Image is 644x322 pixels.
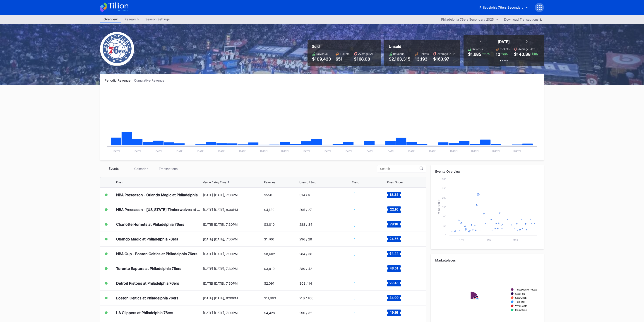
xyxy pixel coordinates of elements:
div: NBA Preseason - [US_STATE] Timberwolves at Philadelphia 76ers [116,207,202,212]
img: Philadelphia_76ers.png [100,32,134,66]
text: [DATE] [239,150,247,153]
input: Search [380,167,420,171]
text: 34.09 [389,296,399,300]
text: 64.44 [389,252,399,255]
svg: Chart title [352,307,365,318]
div: Charlotte Hornets at Philadelphia 76ers [116,222,184,227]
text: 100 [442,215,446,218]
text: 150 [442,206,446,208]
text: [DATE] [197,150,204,153]
div: 290 / 32 [299,311,312,315]
a: Season Settings [142,16,173,23]
div: 280 / 42 [299,267,312,271]
div: $11,963 [264,296,276,300]
div: Revenue [472,47,484,51]
div: 117 % [484,52,490,56]
svg: Chart title [352,189,365,201]
div: Event [116,181,123,184]
text: [DATE] [471,150,479,153]
div: Calendar [127,165,154,172]
div: 12 [496,52,500,57]
div: $168.08 [354,57,376,61]
div: Sold [312,44,376,49]
div: Detroit Pistons at Philadelphia 76ers [116,281,179,286]
div: 81 % [533,52,538,56]
div: Venue Date / Time [203,181,226,184]
text: [DATE] [303,150,310,153]
svg: Chart title [352,278,365,289]
div: 288 / 34 [299,223,312,226]
div: $2,091 [264,281,274,285]
div: NBA Cup - Boston Celtics at Philadelphia 76ers [116,252,197,256]
div: $4,139 [264,208,274,212]
text: [DATE] [324,150,331,153]
text: [DATE] [345,150,352,153]
div: $550 [264,193,272,197]
text: [DATE] [492,150,500,153]
div: [DATE] [DATE], 7:30PM [203,267,263,271]
text: [DATE] [176,150,183,153]
div: $4,428 [264,311,275,315]
div: [DATE] [DATE], 7:00PM [203,193,263,197]
div: $163.97 [433,57,456,61]
div: Philadelphia 76ers Secondary [479,5,524,9]
text: [DATE] [113,150,120,153]
div: 308 / 14 [299,281,312,285]
div: Revenue [393,52,404,56]
div: Events Overview [435,169,539,173]
text: StubHub [515,292,525,295]
div: $2,163,315 [389,57,410,61]
div: [DATE] [DATE], 7:00PM [203,237,263,241]
div: Revenue [316,52,328,56]
text: Nov [459,239,464,241]
text: [DATE] [218,150,226,153]
button: Download Transactions [502,16,544,22]
div: $1,700 [264,237,274,241]
text: TicketMasterResale [515,288,537,291]
text: 200 [442,196,446,199]
svg: Chart title [352,263,365,274]
div: Philadelphia 76ers Secondary 2025 [441,17,494,21]
div: Cumulative Revenue [134,78,168,82]
text: [DATE] [366,150,373,153]
button: Philadelphia 76ers Secondary 2025 [439,16,501,22]
div: 284 / 38 [299,252,312,256]
text: 24.56 [389,237,399,241]
text: TickPick [515,300,525,303]
text: Jan [487,239,491,241]
div: 216 / 106 [299,296,313,300]
div: Orlando Magic at Philadelphia 76ers [116,237,178,241]
div: Research [121,16,142,22]
svg: Chart title [435,177,539,245]
div: NBA Preseason - Orlando Magic at Philadelphia 76ers [116,193,202,197]
text: [DATE] [260,150,268,153]
div: 295 / 27 [299,208,312,212]
div: $109,423 [312,57,331,61]
div: [DATE] [DATE], 7:00PM [203,252,263,256]
text: 48.51 [390,266,398,270]
svg: Chart title [352,204,365,215]
text: SeatGeek [515,296,526,299]
div: Events [100,165,127,172]
div: Unsold / Sold [299,181,316,184]
text: 0 [445,234,446,237]
a: Overview [100,16,121,23]
div: Tickets [500,47,509,51]
div: $140.38 [514,52,531,57]
text: 22.16 [390,207,398,211]
div: Average (ATP) [518,47,536,51]
text: [DATE] [408,150,416,153]
div: Tickets [340,52,349,56]
div: Season Settings [142,16,173,22]
div: 651 [336,57,349,61]
text: 300 [442,178,446,180]
div: Tickets [419,52,429,56]
svg: Chart title [352,292,365,304]
div: [DATE] [DATE], 7:00PM [203,311,263,315]
text: [DATE] [450,150,458,153]
div: Boston Celtics at Philadelphia 76ers [116,296,178,300]
text: 18.34 [390,193,398,196]
div: [DATE] [DATE], 7:30PM [203,281,263,285]
div: 20 % [503,52,508,56]
svg: Chart title [352,233,365,245]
